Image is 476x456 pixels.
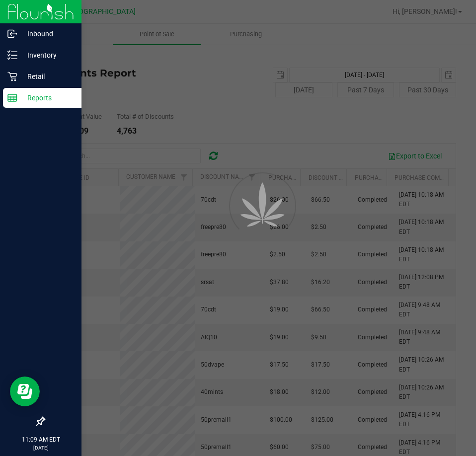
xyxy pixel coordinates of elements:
[4,444,77,452] p: [DATE]
[7,72,17,81] inline-svg: Retail
[7,50,17,60] inline-svg: Inventory
[17,71,77,82] p: Retail
[17,92,77,104] p: Reports
[17,49,77,61] p: Inventory
[10,377,40,406] iframe: Resource center
[7,29,17,39] inline-svg: Inbound
[17,28,77,40] p: Inbound
[7,93,17,103] inline-svg: Reports
[4,435,77,444] p: 11:09 AM EDT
